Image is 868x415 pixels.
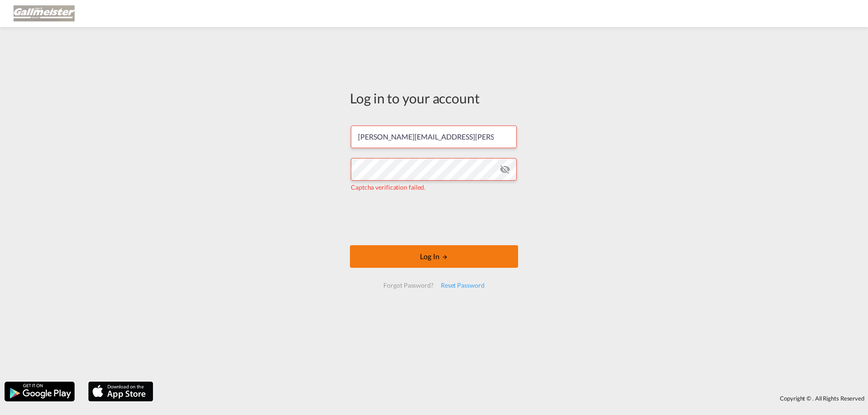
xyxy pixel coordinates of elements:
[14,4,75,24] img: 03265390ea0211efb7c18701be6bbe5d.png
[158,391,868,406] div: Copyright © . All Rights Reserved
[350,245,518,268] button: LOGIN
[351,126,517,148] input: Enter email/phone number
[4,381,75,402] img: google.png
[365,201,503,236] iframe: reCAPTCHA
[350,89,518,107] div: Log in to your account
[380,277,437,294] div: Forgot Password?
[437,277,488,294] div: Reset Password
[351,183,425,191] span: Captcha verification failed.
[87,381,154,402] img: apple.png
[500,164,510,175] md-icon: icon-eye-off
